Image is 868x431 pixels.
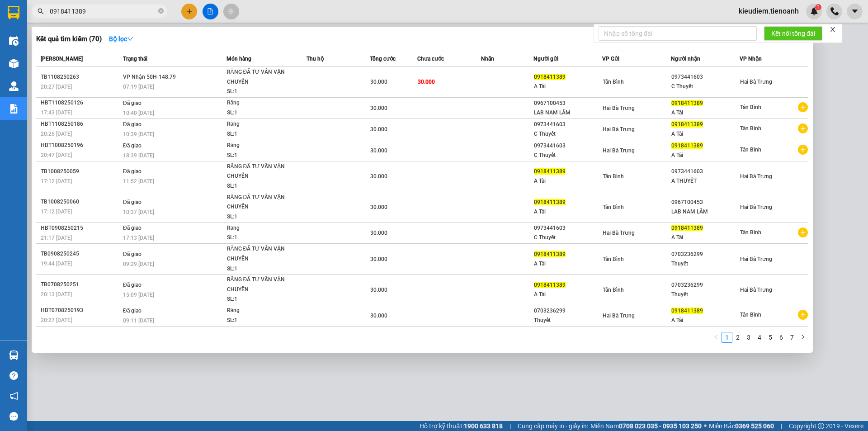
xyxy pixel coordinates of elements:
[740,287,772,293] span: Hai Bà Trưng
[603,256,624,262] span: Tân Bình
[740,204,772,210] span: Hai Bà Trưng
[370,56,396,62] span: Tổng cước
[755,332,764,342] a: 4
[370,126,387,133] span: 30.000
[671,82,739,91] div: C Thuyết
[9,350,19,360] img: warehouse-icon
[534,306,602,316] div: 0703236299
[41,208,72,215] span: 17:12 [DATE]
[36,34,102,44] h3: Kết quả tìm kiếm ( 70 )
[776,332,787,343] li: 6
[158,8,164,14] span: close-circle
[227,67,295,87] div: RĂNG ĐÃ TƯ VẤN VẬN CHUYỂN
[603,204,624,210] span: Tân Bình
[534,168,566,175] span: 0918411389
[123,235,154,241] span: 17:13 [DATE]
[603,287,624,293] span: Tân Bình
[9,392,18,400] span: notification
[123,178,154,185] span: 11:52 [DATE]
[534,120,602,129] div: 0973441603
[123,251,142,257] span: Đã giao
[227,162,295,181] div: RĂNG ĐÃ TƯ VẤN VẬN CHUYỂN
[50,6,156,16] input: Tìm tên, số ĐT hoặc mã đơn
[671,198,739,207] div: 0967100453
[534,176,602,186] div: A Tài
[9,412,18,421] span: message
[41,131,72,137] span: 20:26 [DATE]
[671,280,739,290] div: 0703236299
[603,230,635,236] span: Hai Bà Trưng
[227,151,295,161] div: SL: 1
[123,142,142,149] span: Đã giao
[370,256,387,262] span: 30.000
[797,332,808,343] li: Next Page
[797,332,808,343] button: right
[227,275,295,294] div: RĂNG ĐÃ TƯ VẤN VẬN CHUYỂN
[41,280,120,289] div: TB0708250251
[41,152,72,158] span: 20:47 [DATE]
[123,282,142,288] span: Đã giao
[38,8,44,14] span: search
[226,56,251,62] span: Món hàng
[227,264,295,274] div: SL: 1
[370,230,387,236] span: 30.000
[534,82,602,91] div: A Tài
[123,121,142,128] span: Đã giao
[41,167,120,176] div: TB1008250059
[798,102,808,112] span: plus-circle
[227,212,295,222] div: SL: 1
[671,250,739,259] div: 0703236299
[671,225,703,231] span: 0918411389
[102,32,141,46] button: Bộ lọcdown
[602,56,619,62] span: VP Gửi
[800,334,806,340] span: right
[534,290,602,299] div: A Tài
[123,84,154,90] span: 07:19 [DATE]
[534,207,602,217] div: A Tài
[123,317,154,324] span: 09:11 [DATE]
[41,84,72,90] span: 20:27 [DATE]
[671,259,739,269] div: Thuyết
[370,173,387,180] span: 30.000
[9,36,19,46] img: warehouse-icon
[370,313,387,319] span: 30.000
[9,59,19,68] img: warehouse-icon
[722,332,732,343] li: 1
[41,109,72,116] span: 17:43 [DATE]
[713,334,719,340] span: left
[754,332,765,343] li: 4
[41,141,120,150] div: HBT1008250196
[123,100,142,106] span: Đã giao
[671,316,739,325] div: A Tài
[227,119,295,129] div: Răng
[481,56,494,62] span: Nhãn
[534,108,602,118] div: LAB NAM LÂM
[733,332,743,342] a: 2
[603,79,624,85] span: Tân Bình
[534,233,602,242] div: C Thuyết
[109,35,133,43] strong: Bộ lọc
[722,332,732,342] a: 1
[534,99,602,108] div: 0967100453
[41,72,120,82] div: TB1108250263
[765,332,775,342] a: 5
[798,310,808,320] span: plus-circle
[227,316,295,326] div: SL: 1
[41,56,83,62] span: [PERSON_NAME]
[534,282,566,288] span: 0918411389
[123,308,142,314] span: Đã giao
[732,332,743,343] li: 2
[307,56,324,62] span: Thu hộ
[370,147,387,154] span: 30.000
[41,178,72,185] span: 17:12 [DATE]
[123,209,154,215] span: 10:37 [DATE]
[41,197,120,207] div: TB1008250060
[227,223,295,233] div: Răng
[41,235,72,241] span: 21:17 [DATE]
[798,145,808,155] span: plus-circle
[123,292,154,298] span: 15:09 [DATE]
[771,28,815,38] span: Kết nối tổng đài
[534,259,602,269] div: A Tài
[127,36,133,42] span: down
[123,225,142,231] span: Đã giao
